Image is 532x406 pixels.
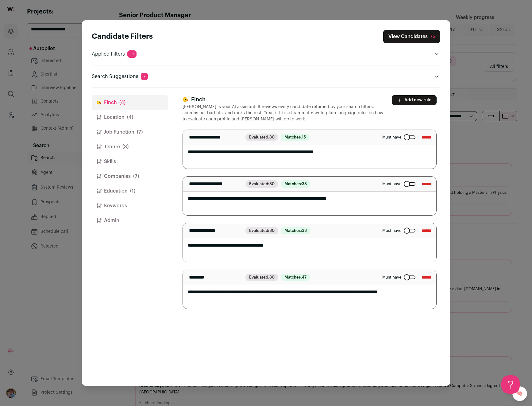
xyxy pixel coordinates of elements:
[302,228,307,232] span: 33
[133,173,139,180] span: (7)
[302,182,307,186] span: 38
[92,213,168,228] button: Admin
[141,73,148,80] span: 7
[392,95,437,105] button: Add new rule
[92,184,168,198] button: Education(1)
[127,50,137,58] span: 11
[281,134,310,141] span: Matches:
[269,182,275,186] span: 80
[92,95,168,110] button: Finch(4)
[92,139,168,154] button: Tenure(3)
[281,180,310,188] span: Matches:
[382,182,401,186] span: Must have
[433,50,440,58] button: Open applied filters
[92,154,168,169] button: Skills
[382,275,401,280] span: Must have
[92,73,148,80] p: Search Suggestions
[302,275,306,279] span: 47
[127,114,133,121] span: (4)
[92,169,168,184] button: Companies(7)
[302,135,306,139] span: 15
[92,110,168,125] button: Location(4)
[430,33,435,40] div: 75
[92,50,137,58] p: Applied Filters
[137,128,143,136] span: (7)
[119,99,125,106] span: (4)
[245,134,278,141] span: Evaluated:
[269,135,275,139] span: 80
[245,180,278,188] span: Evaluated:
[245,274,278,281] span: Evaluated:
[281,274,310,281] span: Matches:
[92,33,153,40] strong: Candidate Filters
[501,375,520,394] iframe: Help Scout Beacon - Open
[269,275,275,279] span: 80
[245,227,278,234] span: Evaluated:
[382,228,401,233] span: Must have
[92,198,168,213] button: Keywords
[383,30,440,43] button: Close search preferences
[92,125,168,139] button: Job Function(7)
[122,143,129,150] span: (3)
[183,95,384,104] h3: Finch
[382,135,401,140] span: Must have
[269,228,275,232] span: 80
[183,104,384,122] p: [PERSON_NAME] is your AI assistant. It reviews every candidate returned by your search filters, s...
[512,386,527,401] a: 🧠
[281,227,310,234] span: Matches:
[130,187,135,195] span: (1)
